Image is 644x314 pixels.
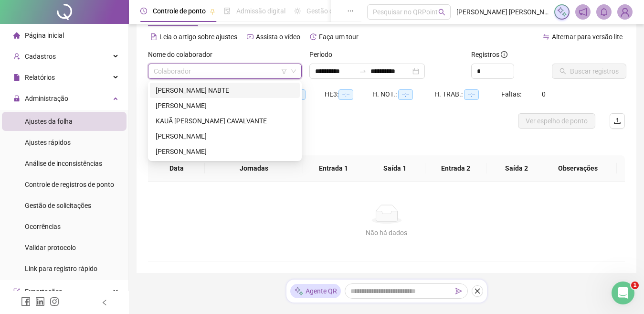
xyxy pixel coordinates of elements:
[474,288,481,294] span: close
[156,116,294,126] div: KAUÃ [PERSON_NAME] CAVALVANTE
[25,160,102,167] span: Análise de inconsistências
[518,113,595,129] button: Ver espelho de ponto
[236,7,285,15] span: Admissão digital
[359,67,367,75] span: to
[486,155,548,182] th: Saída 2
[148,155,205,182] th: Data
[35,297,45,306] span: linkedin
[156,131,294,141] div: [PERSON_NAME]
[303,155,364,182] th: Entrada 1
[224,8,231,14] span: file-done
[542,90,546,98] span: 0
[306,7,355,15] span: Gestão de férias
[398,89,413,100] span: --:--
[150,129,300,144] div: MARCOS FERREIRA PEREIRA
[25,288,62,295] span: Exportações
[25,265,97,272] span: Link para registro rápido
[50,297,59,306] span: instagram
[600,8,608,16] span: bell
[148,49,219,60] label: Nome do colaborador
[25,223,61,230] span: Ocorrências
[150,98,300,113] div: FELIPE NEVES PEREIRA
[13,95,20,102] span: lock
[456,7,549,17] span: [PERSON_NAME] [PERSON_NAME] - IMBAFER MULTI SERVICOS LTDA
[434,89,501,100] div: H. TRAB.:
[101,299,108,306] span: left
[281,68,287,74] span: filter
[256,33,300,41] span: Assista o vídeo
[464,89,479,100] span: --:--
[25,181,114,188] span: Controle de registros de ponto
[631,282,639,289] span: 1
[347,8,354,14] span: ellipsis
[539,155,617,182] th: Observações
[557,7,567,17] img: sparkle-icon.fc2bf0ac1784a2077858766a79e2daf3.svg
[156,146,294,157] div: [PERSON_NAME]
[150,113,300,129] div: KAUÃ NUNES CAVALVANTE
[205,155,303,182] th: Jornadas
[25,53,56,60] span: Cadastros
[25,139,71,146] span: Ajustes rápidos
[21,297,31,306] span: facebook
[372,89,434,100] div: H. NOT.:
[319,33,359,41] span: Faça um tour
[338,89,353,100] span: --:--
[25,32,64,39] span: Página inicial
[438,9,445,16] span: search
[291,68,296,74] span: down
[150,33,157,40] span: file-text
[290,284,341,298] div: Agente QR
[156,85,294,96] div: [PERSON_NAME] NABTE
[547,163,609,173] span: Observações
[618,5,632,19] img: 84701
[13,32,20,39] span: home
[310,33,317,40] span: history
[359,67,367,75] span: swap-right
[153,7,206,15] span: Controle de ponto
[25,118,73,125] span: Ajustes da folha
[364,155,425,182] th: Saída 1
[613,117,621,125] span: upload
[309,49,338,60] label: Período
[455,288,462,294] span: send
[579,8,587,16] span: notification
[25,74,55,81] span: Relatórios
[13,53,20,60] span: user-add
[501,51,507,58] span: info-circle
[501,90,523,98] span: Faltas:
[210,9,215,14] span: pushpin
[612,282,634,304] iframe: Intercom live chat
[25,95,68,102] span: Administração
[25,244,76,251] span: Validar protocolo
[150,83,300,98] div: BRUNO SANTOS NABTE
[140,8,147,14] span: clock-circle
[294,8,301,14] span: sun
[25,202,91,209] span: Gestão de solicitações
[13,288,20,295] span: export
[159,33,237,41] span: Leia o artigo sobre ajustes
[247,33,253,40] span: youtube
[425,155,486,182] th: Entrada 2
[543,33,549,40] span: swap
[471,49,507,60] span: Registros
[159,227,613,238] div: Não há dados
[552,33,623,41] span: Alternar para versão lite
[13,74,20,81] span: file
[150,144,300,159] div: PATRICK PEREIRA FIGUEIREDO
[325,89,372,100] div: HE 3:
[156,100,294,111] div: [PERSON_NAME]
[552,64,626,79] button: Buscar registros
[294,286,304,296] img: sparkle-icon.fc2bf0ac1784a2077858766a79e2daf3.svg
